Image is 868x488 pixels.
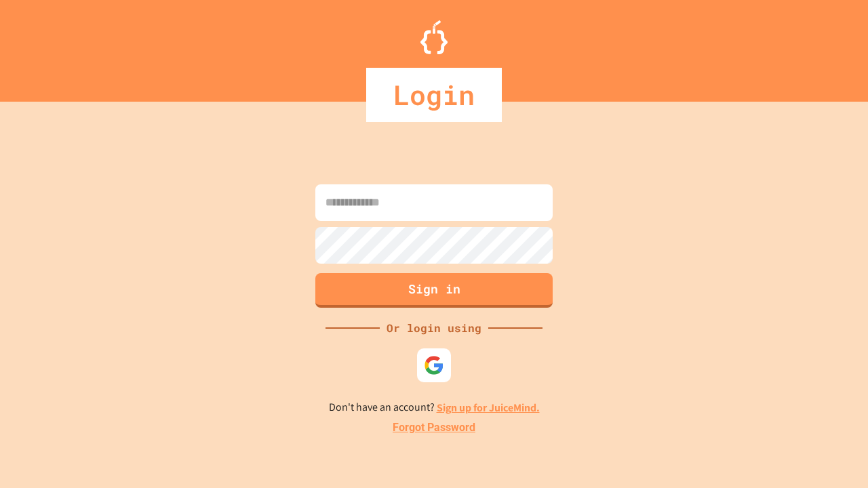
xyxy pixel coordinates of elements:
[366,68,502,122] div: Login
[393,420,475,436] a: Forgot Password
[315,273,553,308] button: Sign in
[437,401,540,415] a: Sign up for JuiceMind.
[811,434,854,474] iframe: chat widget
[424,355,444,375] img: google-icon.svg
[329,399,540,416] p: Don't have an account?
[420,20,448,54] img: Logo.svg
[755,375,854,432] iframe: chat widget
[380,320,488,336] div: Or login using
